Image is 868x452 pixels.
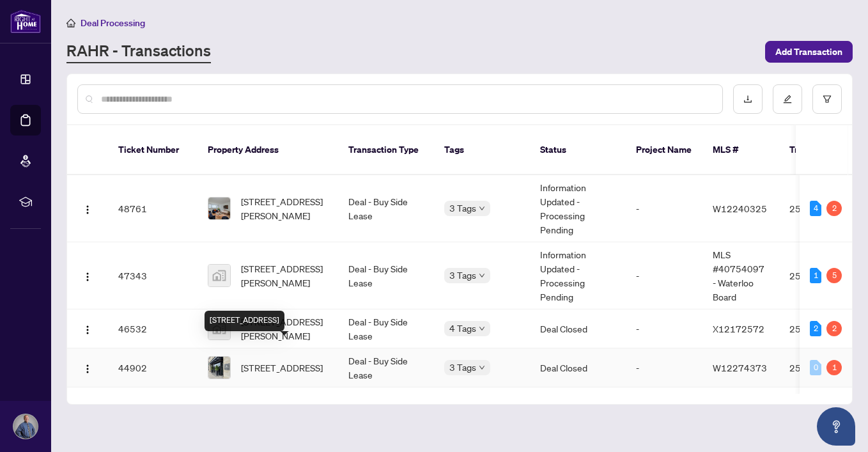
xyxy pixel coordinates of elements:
[817,407,855,446] button: Open asap
[241,261,328,290] span: [STREET_ADDRESS][PERSON_NAME]
[449,268,476,283] span: 3 Tags
[66,40,211,63] a: RAHR - Transactions
[77,357,98,378] button: Logo
[338,175,434,242] td: Deal - Buy Side Lease
[810,268,821,283] div: 1
[205,311,284,331] div: [STREET_ADDRESS]
[108,125,198,175] th: Ticket Number
[826,321,842,336] div: 2
[733,84,763,114] button: download
[783,95,792,104] span: edit
[198,125,338,175] th: Property Address
[479,325,485,332] span: down
[82,364,93,374] img: Logo
[338,125,434,175] th: Transaction Type
[826,268,842,283] div: 5
[826,360,842,375] div: 1
[449,201,476,215] span: 3 Tags
[108,348,198,387] td: 44902
[77,318,98,339] button: Logo
[208,198,230,219] img: thumbnail-img
[241,315,328,343] span: [STREET_ADDRESS][PERSON_NAME]
[82,325,93,335] img: Logo
[77,265,98,286] button: Logo
[713,323,764,334] span: X12172572
[530,125,626,175] th: Status
[82,272,93,282] img: Logo
[713,249,764,302] span: MLS #40754097 - Waterloo Board
[530,309,626,348] td: Deal Closed
[626,175,702,242] td: -
[810,201,821,216] div: 4
[479,205,485,212] span: down
[530,175,626,242] td: Information Updated - Processing Pending
[108,175,198,242] td: 48761
[10,10,41,33] img: logo
[773,84,802,114] button: edit
[108,309,198,348] td: 46532
[702,125,779,175] th: MLS #
[626,309,702,348] td: -
[208,357,230,378] img: thumbnail-img
[479,364,485,371] span: down
[479,272,485,279] span: down
[108,242,198,309] td: 47343
[77,198,98,219] button: Logo
[810,360,821,375] div: 0
[626,242,702,309] td: -
[626,348,702,387] td: -
[82,205,93,215] img: Logo
[530,242,626,309] td: Information Updated - Processing Pending
[713,362,767,373] span: W12274373
[826,201,842,216] div: 2
[812,84,842,114] button: filter
[81,17,145,29] span: Deal Processing
[208,265,230,286] img: thumbnail-img
[338,309,434,348] td: Deal - Buy Side Lease
[765,41,853,63] button: Add Transaction
[338,348,434,387] td: Deal - Buy Side Lease
[530,348,626,387] td: Deal Closed
[66,19,75,27] span: home
[775,42,842,62] span: Add Transaction
[449,321,476,336] span: 4 Tags
[13,414,38,439] img: Profile Icon
[743,95,752,104] span: download
[241,361,323,375] span: [STREET_ADDRESS]
[338,242,434,309] td: Deal - Buy Side Lease
[241,194,328,222] span: [STREET_ADDRESS][PERSON_NAME]
[713,203,767,214] span: W12240325
[626,125,702,175] th: Project Name
[434,125,530,175] th: Tags
[823,95,832,104] span: filter
[449,360,476,375] span: 3 Tags
[810,321,821,336] div: 2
